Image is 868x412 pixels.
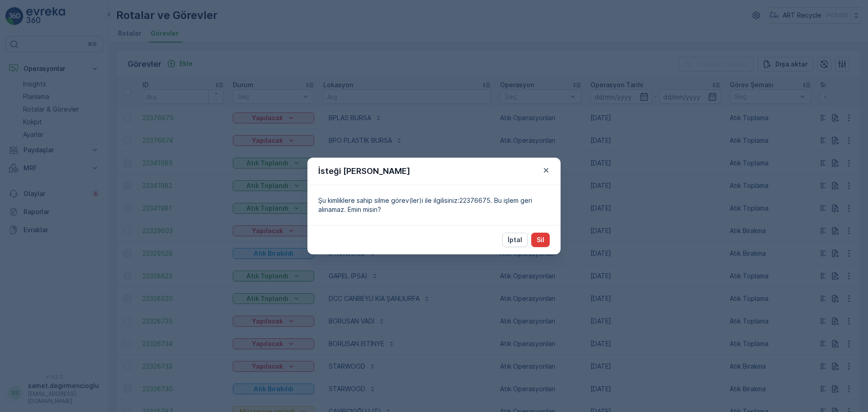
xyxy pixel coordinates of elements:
button: Sil [531,233,550,247]
p: Sil [537,235,544,244]
button: İptal [502,233,528,247]
p: Şu kimliklere sahip silme görev(ler)i ile ilgilisiniz:22376675. Bu işlem geri alınamaz. Emin misin? [318,196,550,214]
p: İptal [508,235,522,244]
p: İsteği [PERSON_NAME] [318,165,410,178]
